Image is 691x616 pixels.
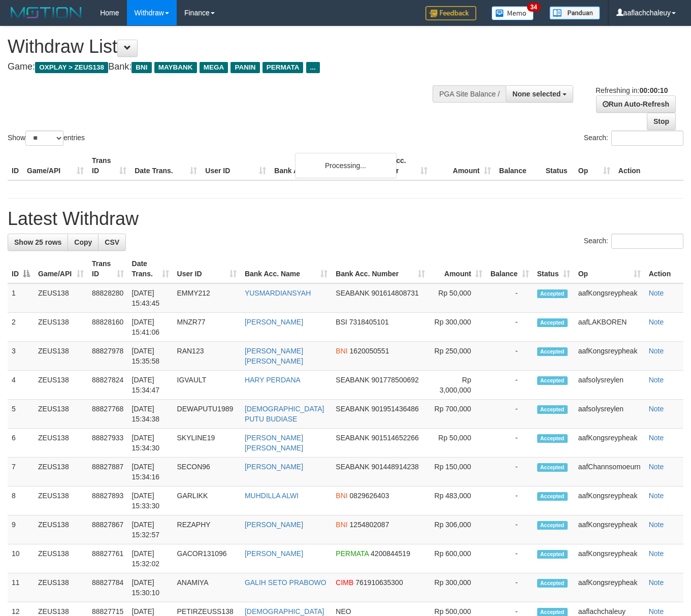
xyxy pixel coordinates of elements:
[88,573,128,602] td: 88827784
[486,400,533,429] td: -
[649,405,664,413] a: Note
[649,521,664,529] a: Note
[537,550,568,559] span: Accepted
[173,487,241,515] td: GARLIKK
[245,434,303,452] a: [PERSON_NAME] [PERSON_NAME]
[245,578,326,587] a: GALIH SETO PRABOWO
[200,62,228,73] span: MEGA
[8,37,450,57] h1: Withdraw List
[245,463,303,471] a: [PERSON_NAME]
[336,376,369,384] span: SEABANK
[128,313,173,342] td: [DATE] 15:41:06
[429,458,486,487] td: Rp 150,000
[336,492,347,500] span: BNI
[549,6,600,20] img: panduan.png
[8,62,450,72] h4: Game: Bank:
[336,318,347,326] span: BSI
[128,573,173,602] td: [DATE] 15:30:10
[201,151,270,180] th: User ID
[486,371,533,400] td: -
[173,342,241,371] td: RAN123
[645,254,683,283] th: Action
[245,376,301,384] a: HARY PERDANA
[173,371,241,400] td: IGVAULT
[537,492,568,501] span: Accepted
[429,573,486,602] td: Rp 300,000
[173,573,241,602] td: ANAMIYA
[574,313,645,342] td: aafLAKBOREN
[649,463,664,471] a: Note
[88,400,128,429] td: 88827768
[154,62,197,73] span: MAYBANK
[432,151,495,180] th: Amount
[8,254,34,283] th: ID: activate to sort column descending
[34,544,88,573] td: ZEUS138
[433,85,506,103] div: PGA Site Balance /
[336,347,347,355] span: BNI
[649,376,664,384] a: Note
[130,151,201,180] th: Date Trans.
[128,458,173,487] td: [DATE] 15:34:16
[429,400,486,429] td: Rp 700,000
[34,487,88,515] td: ZEUS138
[105,238,119,246] span: CSV
[574,342,645,371] td: aafKongsreypheak
[88,283,128,313] td: 88828280
[574,254,645,283] th: Op: activate to sort column ascending
[512,90,561,98] span: None selected
[173,400,241,429] td: DEWAPUTU1989
[649,318,664,326] a: Note
[173,283,241,313] td: EMMY212
[542,151,574,180] th: Status
[495,151,542,180] th: Balance
[574,283,645,313] td: aafKongsreypheak
[332,254,429,283] th: Bank Acc. Number: activate to sort column ascending
[537,376,568,385] span: Accepted
[537,521,568,530] span: Accepted
[647,113,676,130] a: Stop
[584,131,683,146] label: Search:
[574,371,645,400] td: aafsolysreylen
[649,492,664,500] a: Note
[8,544,34,573] td: 10
[245,521,303,529] a: [PERSON_NAME]
[486,515,533,544] td: -
[8,342,34,371] td: 3
[34,458,88,487] td: ZEUS138
[128,400,173,429] td: [DATE] 15:34:38
[8,458,34,487] td: 7
[574,429,645,458] td: aafKongsreypheak
[35,62,108,73] span: OXPLAY > ZEUS138
[241,254,332,283] th: Bank Acc. Name: activate to sort column ascending
[371,289,418,297] span: Copy 901614808731 to clipboard
[649,434,664,442] a: Note
[173,313,241,342] td: MNZR77
[245,347,303,365] a: [PERSON_NAME] [PERSON_NAME]
[88,458,128,487] td: 88827887
[88,429,128,458] td: 88827933
[128,544,173,573] td: [DATE] 15:32:02
[649,607,664,615] a: Note
[429,254,486,283] th: Amount: activate to sort column ascending
[173,515,241,544] td: REZAPHY
[336,405,369,413] span: SEABANK
[350,492,389,500] span: Copy 0829626403 to clipboard
[486,487,533,515] td: -
[336,578,353,587] span: CIMB
[350,521,389,529] span: Copy 1254802087 to clipboard
[262,62,304,73] span: PERMATA
[231,62,259,73] span: PANIN
[128,371,173,400] td: [DATE] 15:34:47
[350,347,389,355] span: Copy 1620050551 to clipboard
[88,151,130,180] th: Trans ID
[98,234,126,251] a: CSV
[34,573,88,602] td: ZEUS138
[173,429,241,458] td: SKYLINE19
[429,283,486,313] td: Rp 50,000
[14,238,61,246] span: Show 25 rows
[486,429,533,458] td: -
[486,313,533,342] td: -
[429,487,486,515] td: Rp 483,000
[245,492,299,500] a: MUHDILLA ALWI
[128,283,173,313] td: [DATE] 15:43:45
